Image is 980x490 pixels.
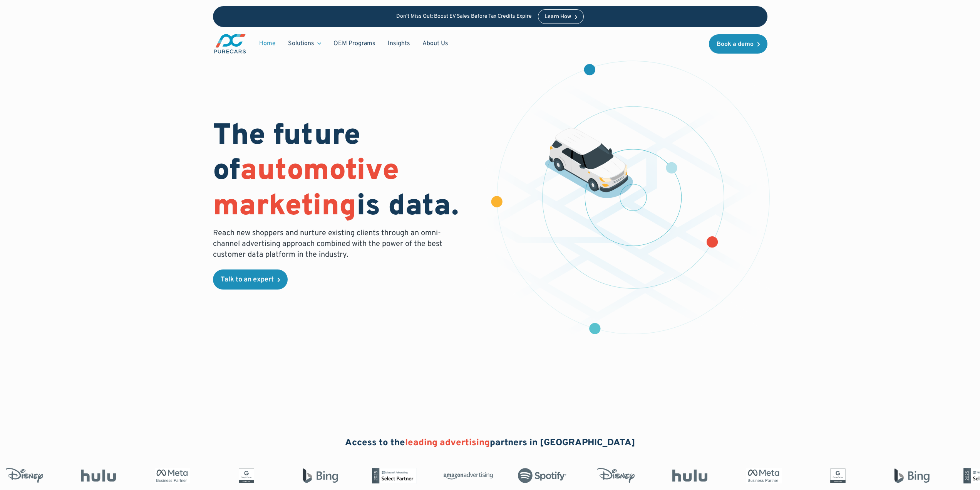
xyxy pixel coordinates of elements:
[70,470,119,482] img: Hulu
[717,41,754,47] div: Book a demo
[514,468,563,483] img: Spotify
[545,128,633,198] img: illustration of a vehicle
[588,468,637,483] img: Disney
[440,470,489,482] img: Amazon Advertising
[218,468,267,483] img: Google Partner
[213,269,288,290] a: Talk to an expert
[809,468,859,483] img: Google Partner
[662,470,711,482] img: Hulu
[221,276,274,283] div: Talk to an expert
[735,468,785,483] img: Meta Business Partner
[282,36,327,51] div: Solutions
[288,39,314,48] div: Solutions
[366,468,415,483] img: Microsoft Advertising Partner
[416,36,454,51] a: About Us
[213,33,247,54] a: main
[213,228,447,260] p: Reach new shoppers and nurture existing clients through an omni-channel advertising approach comb...
[213,119,481,225] h1: The future of is data.
[405,437,490,449] span: leading advertising
[292,468,341,483] img: Bing
[253,36,282,51] a: Home
[327,36,382,51] a: OEM Programs
[345,437,635,450] h2: Access to the partners in [GEOGRAPHIC_DATA]
[382,36,416,51] a: Insights
[213,153,399,225] span: automotive marketing
[144,468,193,483] img: Meta Business Partner
[213,33,247,54] img: purecars logo
[709,34,767,54] a: Book a demo
[396,13,532,20] p: Don’t Miss Out: Boost EV Sales Before Tax Credits Expire
[883,468,933,483] img: Bing
[538,9,584,24] a: Learn How
[544,14,571,20] div: Learn How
